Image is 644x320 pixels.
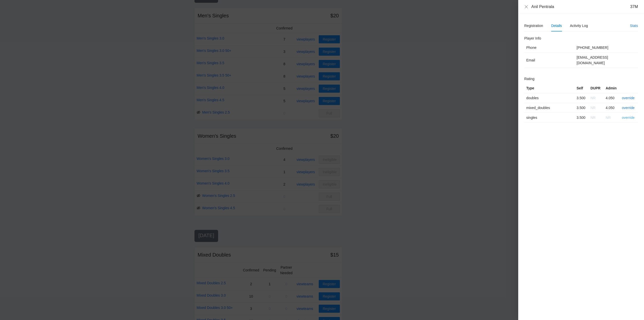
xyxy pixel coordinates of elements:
div: Admin [606,85,618,91]
a: Stats [630,24,638,28]
td: singles [524,113,575,123]
span: 4.050 [606,96,614,100]
span: close [524,5,528,9]
button: Close [524,5,528,9]
td: doubles [524,93,575,103]
span: 3.500 [577,106,585,110]
span: 3.500 [577,96,585,100]
div: Type [526,85,573,91]
div: Registration [524,23,543,28]
a: override [622,116,635,120]
span: 4.050 [606,106,614,110]
span: NR [590,96,595,100]
div: Anil Pentrala [531,4,554,10]
td: [PHONE_NUMBER] [575,43,638,53]
a: override [622,106,635,110]
h2: Player Info [524,35,638,41]
h2: Rating [524,76,638,82]
span: 3.500 [577,116,585,120]
div: Self [577,85,586,91]
div: 37M [630,4,638,10]
td: Phone [524,43,575,53]
td: [EMAIL_ADDRESS][DOMAIN_NAME] [575,53,638,68]
span: NR [590,116,595,120]
div: DUPR [590,85,601,91]
td: mixed_doubles [524,103,575,113]
span: NR [590,106,595,110]
td: Email [524,53,575,68]
a: override [622,96,635,100]
div: Activity Log [570,23,588,28]
span: NR [606,116,611,120]
div: Details [551,23,562,28]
